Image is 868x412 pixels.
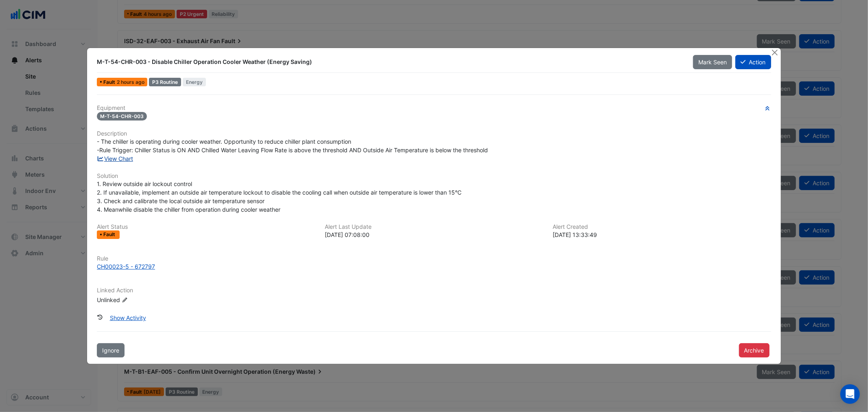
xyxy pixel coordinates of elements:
fa-icon: Edit Linked Action [122,297,128,303]
button: Ignore [97,343,125,357]
button: Show Activity [105,311,151,325]
h6: Alert Last Update [325,224,543,230]
span: Mark Seen [698,59,727,66]
span: 1. Review outside air lockout control 2. If unavailable, implement an outside air temperature loc... [97,180,461,213]
div: Unlinked [97,295,195,304]
a: CH00023-5 - 672797 [97,262,771,271]
div: CH00023-5 - 672797 [97,262,155,271]
h6: Solution [97,173,771,180]
h6: Alert Created [553,224,771,230]
button: Archive [739,343,770,357]
h6: Description [97,130,771,137]
div: [DATE] 13:33:49 [553,230,771,239]
span: Fault [103,80,117,85]
span: Fault [103,232,117,237]
div: Open Intercom Messenger [840,384,860,404]
span: Energy [183,78,206,86]
button: Close [771,48,779,57]
div: M-T-54-CHR-003 - Disable Chiller Operation Cooler Weather (Energy Saving) [97,58,683,66]
span: Ignore [102,347,119,354]
h6: Alert Status [97,224,315,230]
span: - The chiller is operating during cooler weather. Opportunity to reduce chiller plant consumption... [97,138,488,153]
div: [DATE] 07:08:00 [325,230,543,239]
a: View Chart [97,155,133,162]
button: Action [735,55,771,69]
h6: Linked Action [97,287,771,294]
div: P3 Routine [149,78,181,86]
span: M-T-54-CHR-003 [97,112,147,121]
h6: Equipment [97,105,771,112]
button: Mark Seen [693,55,732,69]
h6: Rule [97,255,771,262]
span: Mon 15-Sep-2025 07:08 AEST [117,79,144,85]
